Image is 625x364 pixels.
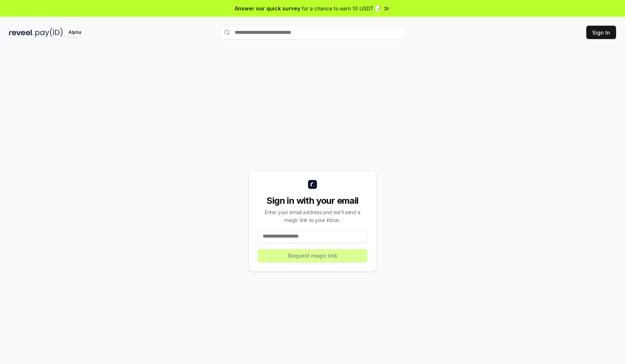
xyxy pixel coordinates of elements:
[302,4,381,12] span: for a chance to earn 10 USDT 📝
[235,4,300,12] span: Answer our quick survey
[308,180,317,189] img: logo_small
[35,28,63,37] img: pay_id
[9,28,34,37] img: reveel_dark
[258,208,367,224] div: Enter your email address and we’ll send a magic link to your inbox.
[64,28,85,37] div: Alpha
[586,26,616,39] button: Sign In
[258,195,367,207] div: Sign in with your email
